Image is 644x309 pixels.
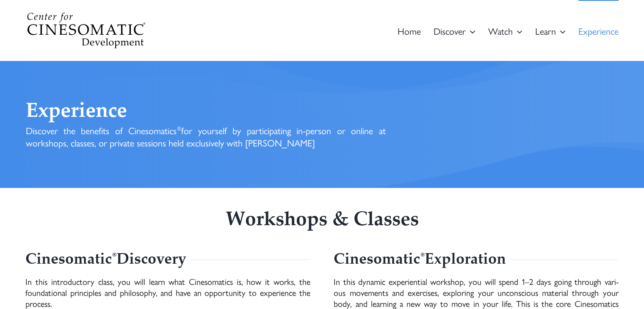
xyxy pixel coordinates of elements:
[26,12,146,49] img: Center For Cinesomatic Development Logo
[420,251,425,258] sup: ®
[177,126,181,132] sup: ®
[25,251,186,270] h3: Cine­so­mat­ic Discovery
[25,209,618,232] h2: Work­shops & Classes
[578,26,619,36] span: Expe­ri­ence
[535,26,556,36] span: Learn
[434,26,466,36] span: Dis­cov­er
[112,251,116,258] sup: ®
[334,251,506,270] h3: Cine­so­mat­ic Exploration
[25,276,310,309] p: In this intro­duc­to­ry class, you will learn what Cine­so­mat­ics is, how it works, the foun­da­...
[488,26,513,36] span: Watch
[26,100,386,125] h1: Expe­ri­ence
[398,26,421,36] span: Home
[26,124,386,149] h3: Discover the benefits of Cinesomatics for yourself by participating in-person or online at worksh...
